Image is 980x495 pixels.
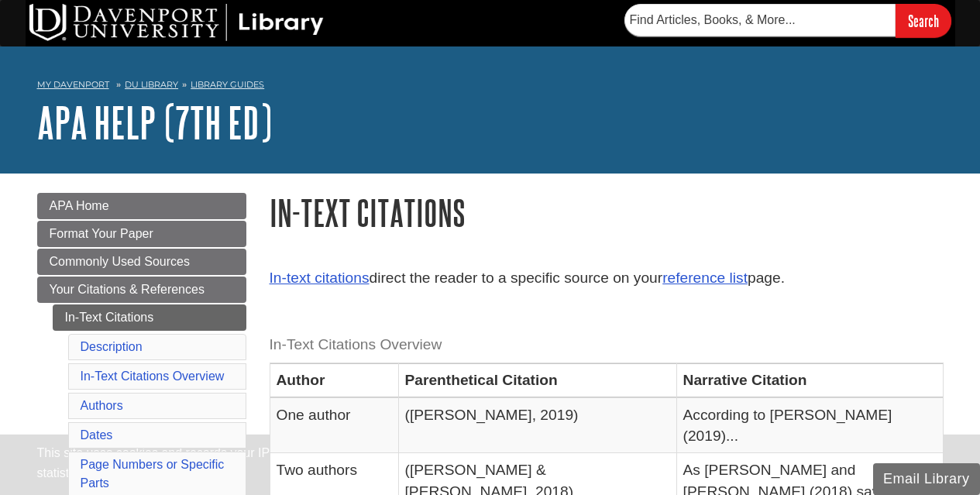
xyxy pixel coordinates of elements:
[398,397,676,453] td: ([PERSON_NAME], 2019)
[873,463,980,495] button: Email Library
[624,4,896,36] input: Find Articles, Books, & More...
[50,283,205,296] span: Your Citations & References
[896,4,951,37] input: Search
[37,98,272,146] a: APA Help (7th Ed)
[270,193,944,232] h1: In-Text Citations
[37,193,246,219] a: APA Home
[37,277,246,303] a: Your Citations & References
[37,221,246,247] a: Format Your Paper
[676,397,943,453] td: According to [PERSON_NAME] (2019)...
[270,363,398,397] th: Author
[50,255,190,268] span: Commonly Used Sources
[50,199,109,212] span: APA Home
[81,399,123,412] a: Authors
[191,79,264,90] a: Library Guides
[624,4,951,37] form: Searches DU Library's articles, books, and more
[125,79,178,90] a: DU Library
[37,249,246,275] a: Commonly Used Sources
[270,328,944,363] caption: In-Text Citations Overview
[81,340,143,353] a: Description
[53,304,246,331] a: In-Text Citations
[662,270,748,286] a: reference list
[676,363,943,397] th: Narrative Citation
[37,78,109,91] a: My Davenport
[37,74,944,99] nav: breadcrumb
[270,270,370,286] a: In-text citations
[81,370,225,383] a: In-Text Citations Overview
[270,397,398,453] td: One author
[81,428,113,442] a: Dates
[270,267,944,290] p: direct the reader to a specific source on your page.
[50,227,153,240] span: Format Your Paper
[29,4,324,41] img: DU Library
[81,458,225,490] a: Page Numbers or Specific Parts
[398,363,676,397] th: Parenthetical Citation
